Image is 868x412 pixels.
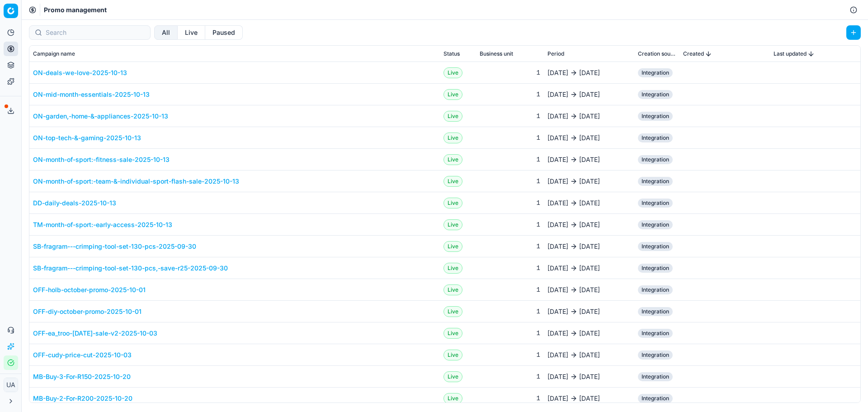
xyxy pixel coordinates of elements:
span: [DATE] [547,177,568,186]
span: integration [638,177,673,186]
div: 1 [480,155,540,164]
a: ON-month-of-sport:-fitness-sale-2025-10-13 [33,155,170,164]
span: [DATE] [547,394,568,403]
span: [DATE] [579,220,600,229]
span: integration [638,112,673,121]
span: integration [638,307,673,316]
span: integration [638,329,673,338]
span: [DATE] [579,285,600,294]
span: [DATE] [547,350,568,360]
a: MB-Buy-2-For-R200-2025-10-20 [33,394,132,403]
div: 1 [480,372,540,381]
div: 1 [480,199,540,208]
a: ON-top-tech-&-gaming-2025-10-13 [33,133,141,142]
a: MB-Buy-3-For-R150-2025-10-20 [33,372,131,381]
span: Live [443,89,462,100]
span: Live [443,393,462,404]
a: SB-fragram---crimping-tool-set-130-pcs-2025-09-30 [33,242,196,251]
span: Live [443,350,462,360]
a: ON-deals-we-love-2025-10-13 [33,68,127,77]
div: 1 [480,90,540,99]
span: [DATE] [547,155,568,164]
a: OFF-holb-october-promo-2025-10-01 [33,285,146,294]
span: [DATE] [579,307,600,316]
span: Live [443,67,462,78]
span: [DATE] [547,220,568,229]
button: paused [205,25,243,40]
span: integration [638,285,673,294]
span: integration [638,220,673,229]
span: Live [443,371,462,382]
span: [DATE] [547,199,568,208]
span: [DATE] [579,112,600,121]
span: Live [443,241,462,252]
span: integration [638,394,673,403]
span: [DATE] [579,177,600,186]
a: ON-month-of-sport:-team-&-individual-sport-flash-sale-2025-10-13 [33,177,239,186]
div: 1 [480,285,540,294]
div: 1 [480,68,540,77]
div: 1 [480,177,540,186]
div: 1 [480,220,540,229]
span: Live [443,111,462,122]
div: 1 [480,350,540,360]
span: Live [443,154,462,165]
span: [DATE] [579,394,600,403]
span: [DATE] [579,350,600,360]
span: Campaign name [33,50,75,57]
a: ON-garden,-home-&-appliances-2025-10-13 [33,112,168,121]
span: integration [638,242,673,251]
span: integration [638,372,673,381]
span: integration [638,90,673,99]
button: live [178,25,205,40]
span: [DATE] [579,199,600,208]
span: [DATE] [547,68,568,77]
div: 1 [480,242,540,251]
span: [DATE] [547,133,568,142]
span: Live [443,263,462,274]
span: [DATE] [547,329,568,338]
span: Live [443,284,462,295]
a: OFF-cudy-price-cut-2025-10-03 [33,350,132,360]
span: [DATE] [579,264,600,273]
div: 1 [480,329,540,338]
span: integration [638,155,673,164]
span: Live [443,198,462,208]
span: integration [638,199,673,208]
span: Period [547,50,564,57]
span: [DATE] [579,133,600,142]
div: 1 [480,307,540,316]
span: Live [443,328,462,339]
a: OFF-ea_troo-[DATE]-sale-v2-2025-10-03 [33,329,157,338]
span: [DATE] [579,242,600,251]
span: [DATE] [547,307,568,316]
span: [DATE] [547,264,568,273]
span: [DATE] [547,285,568,294]
input: Search [46,28,145,37]
div: 1 [480,264,540,273]
a: TM-month-of-sport:-early-access-2025-10-13 [33,220,172,229]
div: 1 [480,133,540,142]
a: OFF-diy-october-promo-2025-10-01 [33,307,142,316]
span: [DATE] [579,329,600,338]
button: Sorted by Last updated descending [807,49,816,58]
span: integration [638,350,673,360]
span: integration [638,68,673,77]
a: DD-daily-deals-2025-10-13 [33,199,116,208]
div: 1 [480,112,540,121]
button: UA [4,378,18,392]
span: [DATE] [579,155,600,164]
button: Sorted by Created descending [704,49,713,58]
span: Promo management [44,5,107,14]
span: integration [638,133,673,142]
a: SB-fragram---crimping-tool-set-130-pcs,-save-r25-2025-09-30 [33,264,228,273]
span: [DATE] [579,90,600,99]
div: 1 [480,394,540,403]
span: [DATE] [547,372,568,381]
span: Live [443,219,462,230]
span: [DATE] [579,68,600,77]
span: Created [683,50,704,57]
span: Business unit [480,50,513,57]
span: Live [443,133,462,143]
a: ON-mid-month-essentials-2025-10-13 [33,90,150,99]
